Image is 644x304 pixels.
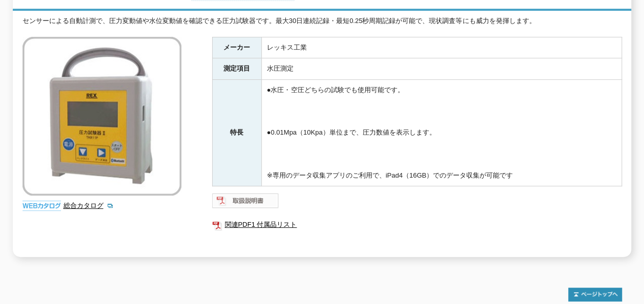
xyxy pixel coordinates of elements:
td: 水圧測定 [261,58,621,80]
img: 取扱説明書 [212,192,279,209]
th: 特長 [212,80,261,186]
td: ●水圧・空圧どちらの試験でも使用可能です。 ●0.01Mpa（10Kpa）単位まで、圧力数値を表示します。 ※専用のデータ収集アプリのご利用で、iPad4（16GB）でのデータ収集が可能です [261,80,621,186]
th: メーカー [212,37,261,58]
a: 取扱説明書 [212,200,279,207]
td: レッキス工業 [261,37,621,58]
a: 関連PDF1 付属品リスト [212,218,622,231]
img: トップページへ [568,288,622,301]
img: みるみるくん 圧力試験器Ⅱ TKR11P [23,37,181,196]
th: 測定項目 [212,58,261,80]
img: webカタログ [23,201,61,211]
div: センサーによる自動計測で、圧力変動値や水位変動値を確認できる圧力試験器です。最大30日連続記録・最短0.25秒周期記録が可能で、現状調査等にも威力を発揮します。 [23,16,622,27]
a: 総合カタログ [64,202,114,209]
